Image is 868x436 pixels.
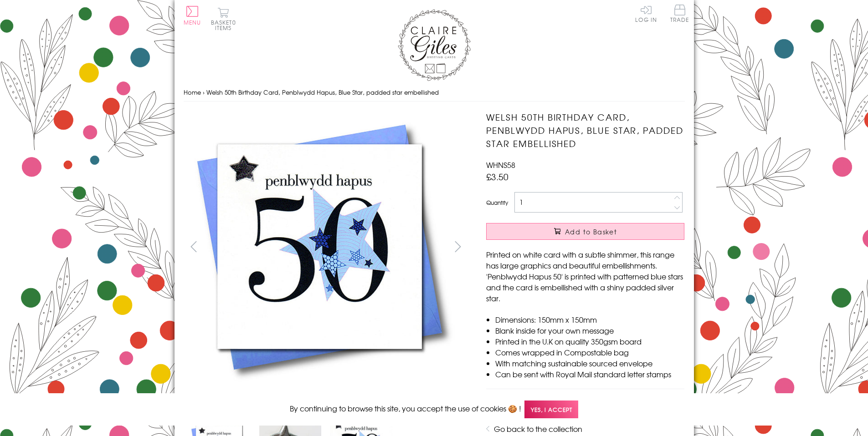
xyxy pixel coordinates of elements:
span: Welsh 50th Birthday Card, Penblwydd Hapus, Blue Star, padded star embellished [206,88,439,96]
span: Yes, I accept [524,401,578,418]
a: Trade [670,5,689,24]
button: prev [184,236,204,257]
li: Dimensions: 150mm x 150mm [495,314,684,325]
li: Comes wrapped in Compostable bag [495,347,684,358]
span: Trade [670,5,689,22]
button: Add to Basket [486,223,684,240]
button: next [447,236,468,257]
span: Menu [184,18,201,26]
p: Printed on white card with a subtle shimmer, this range has large graphics and beautiful embellis... [486,249,684,304]
span: Add to Basket [565,227,617,236]
a: Home [184,88,201,96]
span: › [203,88,205,96]
button: Menu [184,6,201,25]
a: Log In [635,5,657,22]
li: With matching sustainable sourced envelope [495,358,684,369]
img: Welsh 50th Birthday Card, Penblwydd Hapus, Blue Star, padded star embellished [184,111,457,384]
nav: breadcrumbs [184,83,685,102]
span: WHNS58 [486,159,515,170]
label: Quantity [486,198,508,207]
img: Claire Giles Greetings Cards [398,9,471,81]
span: 0 items [215,18,236,32]
a: Go back to the collection [494,423,582,434]
li: Can be sent with Royal Mail standard letter stamps [495,369,684,380]
span: £3.50 [486,170,508,183]
h1: Welsh 50th Birthday Card, Penblwydd Hapus, Blue Star, padded star embellished [486,111,684,150]
button: Basket0 items [211,7,236,30]
li: Blank inside for your own message [495,325,684,336]
li: Printed in the U.K on quality 350gsm board [495,336,684,347]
